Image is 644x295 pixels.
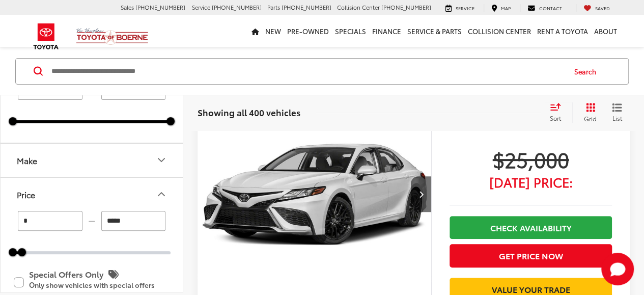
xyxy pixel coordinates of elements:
span: Map [501,5,511,11]
span: Service [192,3,210,11]
span: Grid [584,114,597,123]
a: 2023 Toyota Camry XSE2023 Toyota Camry XSE2023 Toyota Camry XSE2023 Toyota Camry XSE [197,106,432,282]
a: Map [484,4,518,12]
a: Rent a Toyota [534,15,591,47]
span: [PHONE_NUMBER] [282,3,331,11]
span: List [612,114,622,122]
span: — [86,217,98,225]
a: Service & Parts: Opens in a new tab [404,15,465,47]
a: Specials [332,15,369,47]
span: Parts [267,3,280,11]
span: [PHONE_NUMBER] [212,3,262,11]
button: Toggle Chat Window [601,253,634,285]
img: Vic Vaughan Toyota of Boerne [76,28,149,45]
button: Search [565,59,611,84]
span: Service [456,5,474,11]
button: Get Price Now [450,244,612,267]
span: Contact [539,5,562,11]
span: Sort [550,114,561,122]
button: List View [604,102,630,123]
a: Finance [369,15,404,47]
svg: Start Chat [601,253,634,285]
input: Search by Make, Model, or Keyword [50,59,565,84]
div: Make [155,154,167,166]
div: Price [155,188,167,200]
button: Select sort value [545,102,572,123]
span: Showing all 400 vehicles [198,106,300,118]
img: Toyota [27,20,65,53]
span: Saved [595,5,610,11]
a: Home [248,15,262,47]
a: Check Availability [450,216,612,239]
span: $25,000 [450,146,612,172]
img: 2023 Toyota Camry XSE [197,106,432,283]
a: Pre-Owned [284,15,332,47]
span: Sales [121,3,134,11]
p: Only show vehicles with special offers [29,281,170,288]
button: MakeMake [1,143,184,176]
a: Service [438,4,482,12]
a: Collision Center [465,15,534,47]
input: minimum Buy price [18,210,82,230]
span: Collision Center [337,3,380,11]
span: [PHONE_NUMBER] [135,3,185,11]
div: Price [17,189,35,199]
a: My Saved Vehicles [576,4,618,12]
a: New [262,15,284,47]
div: 2023 Toyota Camry XSE 0 [197,106,432,282]
a: Contact [520,4,570,12]
a: About [591,15,620,47]
span: [DATE] Price: [450,177,612,187]
button: Grid View [572,102,604,123]
span: [PHONE_NUMBER] [381,3,431,11]
div: Make [17,155,37,165]
input: maximum Buy price [101,210,166,230]
button: Next image [411,176,431,212]
button: PricePrice [1,177,184,210]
